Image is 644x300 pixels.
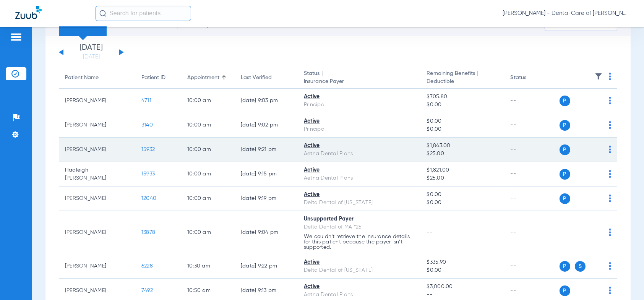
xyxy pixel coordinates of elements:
[304,266,414,274] div: Delta Dental of [US_STATE]
[560,285,570,296] span: P
[609,121,611,129] img: group-dot-blue.svg
[304,125,414,133] div: Principal
[304,150,414,158] div: Aetna Dental Plans
[304,191,414,199] div: Active
[427,258,498,266] span: $335.90
[304,215,414,223] div: Unsupported Payer
[427,266,498,274] span: $0.00
[15,6,42,19] img: Zuub Logo
[504,211,556,254] td: --
[609,170,611,178] img: group-dot-blue.svg
[304,291,414,299] div: Aetna Dental Plans
[427,125,498,133] span: $0.00
[560,120,570,131] span: P
[187,74,219,82] div: Appointment
[99,10,106,17] img: Search Icon
[427,142,498,150] span: $1,843.00
[96,6,191,21] input: Search for patients
[241,74,272,82] div: Last Verified
[503,10,629,17] span: [PERSON_NAME] - Dental Care of [PERSON_NAME]
[235,211,298,254] td: [DATE] 9:04 PM
[427,78,498,86] span: Deductible
[141,196,156,201] span: 12040
[141,74,165,82] div: Patient ID
[504,67,556,89] th: Status
[560,169,570,180] span: P
[68,53,114,61] a: [DATE]
[59,89,135,113] td: [PERSON_NAME]
[59,186,135,211] td: [PERSON_NAME]
[304,174,414,182] div: Aetna Dental Plans
[235,186,298,211] td: [DATE] 9:19 PM
[427,117,498,125] span: $0.00
[181,186,235,211] td: 10:00 AM
[609,195,611,202] img: group-dot-blue.svg
[427,93,498,101] span: $705.80
[504,162,556,186] td: --
[427,150,498,158] span: $25.00
[504,113,556,138] td: --
[181,211,235,254] td: 10:00 AM
[560,193,570,204] span: P
[427,291,498,299] span: --
[304,258,414,266] div: Active
[235,89,298,113] td: [DATE] 9:03 PM
[59,113,135,138] td: [PERSON_NAME]
[609,146,611,153] img: group-dot-blue.svg
[609,262,611,270] img: group-dot-blue.svg
[141,74,175,82] div: Patient ID
[504,89,556,113] td: --
[141,230,155,235] span: 13878
[609,229,611,236] img: group-dot-blue.svg
[304,199,414,207] div: Delta Dental of [US_STATE]
[504,186,556,211] td: --
[504,138,556,162] td: --
[68,44,114,61] li: [DATE]
[59,138,135,162] td: [PERSON_NAME]
[65,74,99,82] div: Patient Name
[304,142,414,150] div: Active
[560,96,570,106] span: P
[427,199,498,207] span: $0.00
[304,93,414,101] div: Active
[59,211,135,254] td: [PERSON_NAME]
[141,263,153,269] span: 6228
[10,32,22,42] img: hamburger-icon
[304,117,414,125] div: Active
[235,162,298,186] td: [DATE] 9:15 PM
[141,147,155,152] span: 15932
[59,254,135,279] td: [PERSON_NAME]
[560,261,570,272] span: P
[141,288,153,293] span: 7492
[181,138,235,162] td: 10:00 AM
[427,166,498,174] span: $1,821.00
[427,174,498,182] span: $25.00
[141,171,155,177] span: 15933
[504,254,556,279] td: --
[241,74,292,82] div: Last Verified
[141,122,153,128] span: 3140
[304,166,414,174] div: Active
[181,254,235,279] td: 10:30 AM
[304,283,414,291] div: Active
[181,113,235,138] td: 10:00 AM
[235,254,298,279] td: [DATE] 9:22 PM
[420,67,504,89] th: Remaining Benefits |
[235,138,298,162] td: [DATE] 9:21 PM
[304,101,414,109] div: Principal
[609,73,611,80] img: group-dot-blue.svg
[427,101,498,109] span: $0.00
[59,162,135,186] td: Hadleigh [PERSON_NAME]
[187,74,229,82] div: Appointment
[560,144,570,155] span: P
[298,67,420,89] th: Status |
[427,191,498,199] span: $0.00
[427,230,432,235] span: --
[609,97,611,104] img: group-dot-blue.svg
[141,98,151,103] span: 4711
[595,73,602,80] img: filter.svg
[181,89,235,113] td: 10:00 AM
[181,162,235,186] td: 10:00 AM
[304,234,414,250] p: We couldn’t retrieve the insurance details for this patient because the payer isn’t supported.
[427,283,498,291] span: $3,000.00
